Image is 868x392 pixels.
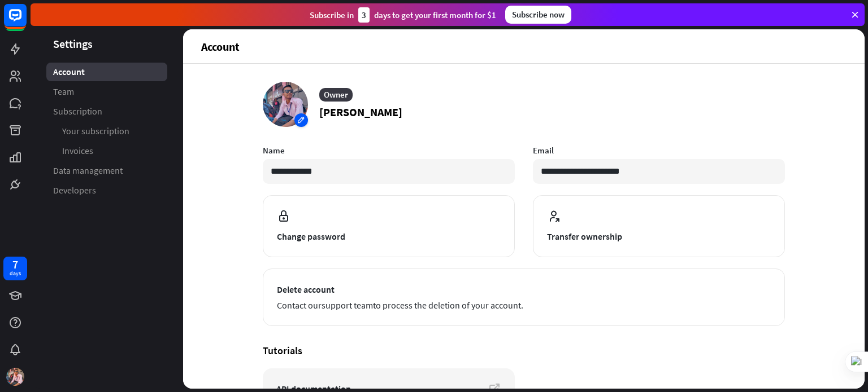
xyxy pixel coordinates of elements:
p: [PERSON_NAME] [319,104,402,121]
button: Change password [263,195,515,257]
button: Open LiveChat chat widget [9,5,43,38]
div: days [10,270,21,278]
a: 7 days [3,257,27,280]
button: Delete account Contact oursupport teamto process the deletion of your account. [263,268,785,326]
span: Account [53,66,85,78]
span: Change password [277,230,501,243]
button: Transfer ownership [533,195,785,257]
span: Your subscription [62,125,129,137]
a: support team [322,299,373,311]
header: Account [183,29,865,63]
label: Email [533,145,785,156]
span: Transfer ownership [547,230,771,243]
a: Team [46,82,167,101]
a: Invoices [46,142,167,160]
h4: Tutorials [263,344,785,357]
span: Invoices [62,145,93,157]
a: Data management [46,161,167,180]
div: 3 [358,7,370,23]
div: 7 [12,259,18,270]
span: Delete account [277,283,771,296]
span: Data management [53,165,123,177]
label: Name [263,145,515,156]
span: Contact our to process the deletion of your account. [277,298,771,312]
a: Subscription [46,102,167,121]
a: Your subscription [46,122,167,140]
span: Subscription [53,105,102,117]
header: Settings [31,36,183,51]
div: Subscribe in days to get your first month for $1 [310,7,496,23]
span: Team [53,86,74,98]
div: Owner [319,88,353,102]
a: Developers [46,181,167,200]
div: Subscribe now [505,6,571,24]
span: Developers [53,184,96,196]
